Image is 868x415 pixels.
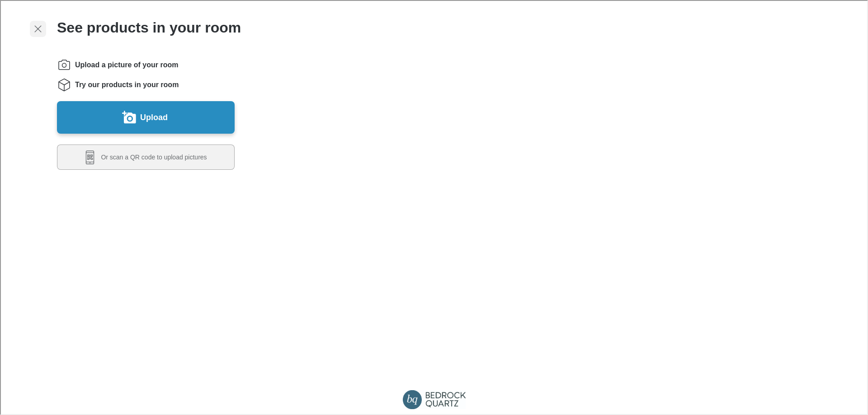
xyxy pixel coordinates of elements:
span: Try our products in your room [74,79,178,89]
label: Upload [139,109,167,124]
button: Scan a QR code to upload pictures [56,144,234,169]
ol: Instructions [56,57,234,91]
a: Visit Bedrock Quartz homepage [397,389,469,408]
span: Upload a picture of your room [74,59,177,69]
button: Upload a picture of your room [56,100,234,133]
button: Exit visualizer [29,20,45,36]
